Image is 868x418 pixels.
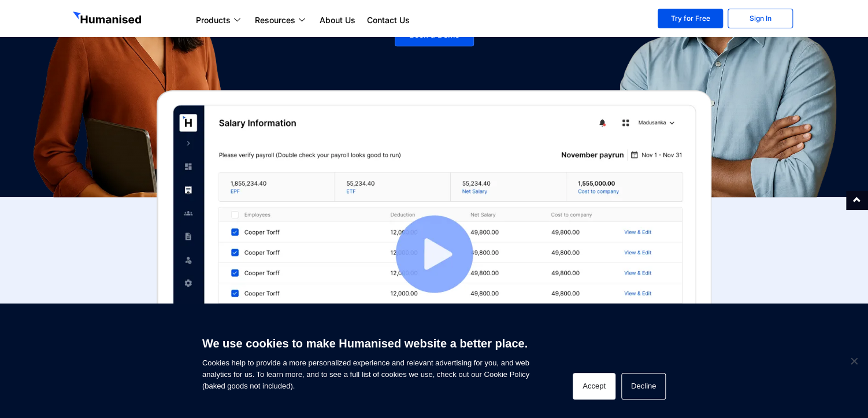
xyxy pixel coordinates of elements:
[409,31,459,39] span: Book a Demo
[361,13,416,27] a: Contact Us
[202,335,529,352] h6: We use cookies to make Humanised website a better place.
[728,9,793,28] a: Sign In
[249,13,314,27] a: Resources
[621,373,666,399] button: Decline
[190,13,249,27] a: Products
[314,13,361,27] a: About Us
[658,9,723,28] a: Try for Free
[202,330,529,392] span: Cookies help to provide a more personalized experience and relevant advertising for you, and web ...
[573,373,615,399] button: Accept
[848,355,859,367] span: Decline
[73,12,143,27] img: GetHumanised Logo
